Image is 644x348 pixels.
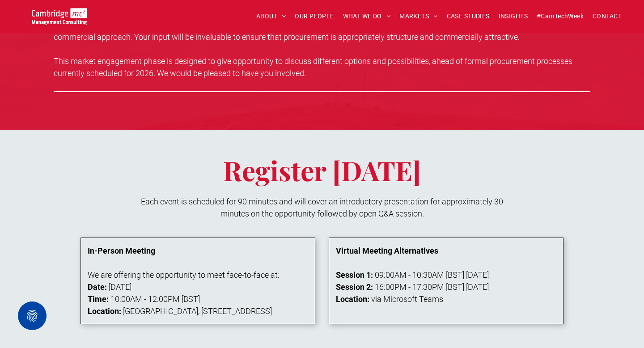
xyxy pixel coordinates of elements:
a: CONTACT [588,9,626,23]
span: Each event is scheduled for 90 minutes and will cover an introductory presentation for approximat... [141,197,503,218]
a: INSIGHTS [494,9,532,23]
img: Cambridge MC Logo [32,8,87,25]
strong: In-Person Meeting [88,246,155,255]
span: FIG is pleased to be entering the next phase of its Islands-wide telecommunications arrangements ... [54,8,574,42]
a: ABOUT [252,9,291,23]
a: #CamTechWeek [532,9,588,23]
span: Register [DATE] [223,152,421,188]
a: CASE STUDIES [442,9,494,23]
span: [DATE] [466,270,489,280]
a: WHAT WE DO [339,9,395,23]
strong: Location: [88,306,121,316]
strong: Virtual Meeting Alternatives [336,246,438,255]
span: via Microsoft Teams [371,294,443,304]
strong: Session 1: [336,270,373,280]
span: [DATE] [109,282,131,292]
strong: Location: [336,294,369,304]
span: This market engagement phase is designed to give opportunity to discuss different options and pos... [54,56,572,78]
span: We are offering the opportunity to meet face-to-face at: [88,270,280,280]
span: 09:00AM - 10:30AM [BST] [375,270,464,280]
strong: Date: [88,282,107,292]
strong: Time: [88,294,109,304]
a: OUR PEOPLE [290,9,338,23]
a: MARKETS [395,9,442,23]
span: 16:00PM - 17:30PM [BST] [DATE] [375,282,489,292]
span: 10:00AM - 12:00PM [BST] [110,294,200,304]
strong: Session 2: [336,282,373,292]
span: [GEOGRAPHIC_DATA], [STREET_ADDRESS] [123,306,272,316]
